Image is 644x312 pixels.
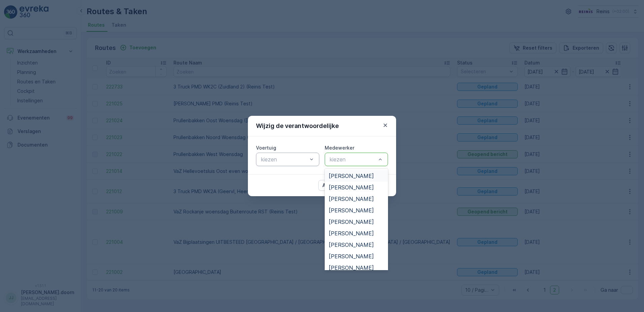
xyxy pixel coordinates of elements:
span: [PERSON_NAME] [329,242,374,248]
span: [PERSON_NAME] [329,230,374,236]
p: kiezen [261,155,308,163]
button: Annuleren [318,180,351,191]
span: [PERSON_NAME] [329,196,374,202]
span: [PERSON_NAME] [329,184,374,190]
p: Annuleren [322,182,347,189]
span: [PERSON_NAME] [329,219,374,225]
span: [PERSON_NAME] [329,265,374,271]
p: Wijzig de verantwoordelijke [256,121,339,131]
span: [PERSON_NAME] [329,173,374,179]
label: Medewerker [325,145,354,151]
p: kiezen [330,155,376,163]
label: Voertuig [256,145,276,151]
span: [PERSON_NAME] [329,207,374,213]
span: [PERSON_NAME] [329,253,374,259]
